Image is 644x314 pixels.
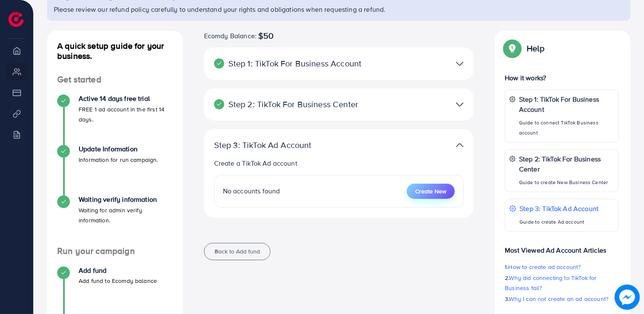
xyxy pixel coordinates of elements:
h4: Run your campaign [47,246,183,256]
span: Ecomdy Balance: [204,31,257,41]
h4: Update Information [79,145,158,153]
li: Waiting verify information [47,195,183,246]
h4: Get started [47,74,183,85]
img: logo [8,12,24,27]
p: Step 3: TikTok Ad Account [519,203,599,214]
p: Waiting for admin verify information. [79,205,173,225]
p: Step 2: TikTok For Business Center [214,99,376,109]
img: TikTok partner [456,139,464,151]
p: Step 1: TikTok For Business Account [214,58,376,69]
p: FREE 1 ad account in the first 14 days. [79,104,173,124]
button: Create New [407,184,455,199]
span: Create New [415,187,446,195]
h4: Active 14 days free trial [79,95,173,103]
p: Guide to connect TikTok Business account [519,118,614,138]
p: Step 1: TikTok For Business Account [519,94,614,114]
p: 2. [505,273,619,293]
p: Most Viewed Ad Account Articles [505,238,619,255]
button: Back to Add fund [204,243,270,260]
span: No accounts found [223,186,280,195]
p: Information for run campaign. [79,155,158,165]
p: Step 3: TikTok Ad Account [214,140,376,150]
span: How to create ad account? [509,263,581,271]
p: Guide to create New Business Center [519,177,614,187]
p: 1. [505,262,619,272]
p: Step 2: TikTok For Business Center [519,154,614,174]
img: image [615,285,640,310]
span: $50 [258,31,273,41]
h4: Add fund [79,267,157,274]
p: How it works? [505,73,619,83]
li: Active 14 days free trial [47,95,183,145]
p: Help [527,43,544,53]
img: TikTok partner [456,98,464,111]
li: Update Information [47,145,183,195]
span: Back to Add fund [215,247,260,256]
p: Create a TikTok Ad account [214,158,464,168]
h4: A quick setup guide for your business. [47,41,183,61]
img: Popup guide [505,41,520,56]
img: TikTok partner [456,58,464,70]
h4: Waiting verify information [79,195,173,203]
p: Guide to create Ad account [519,217,599,227]
p: 3. [505,294,619,304]
span: Why did connecting to TikTok for Business fail? [505,274,596,292]
p: Please review our refund policy carefully to understand your rights and obligations when requesti... [54,4,625,14]
span: Why I can not create an ad account? [509,295,609,303]
p: Add fund to Ecomdy balance [79,276,157,286]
